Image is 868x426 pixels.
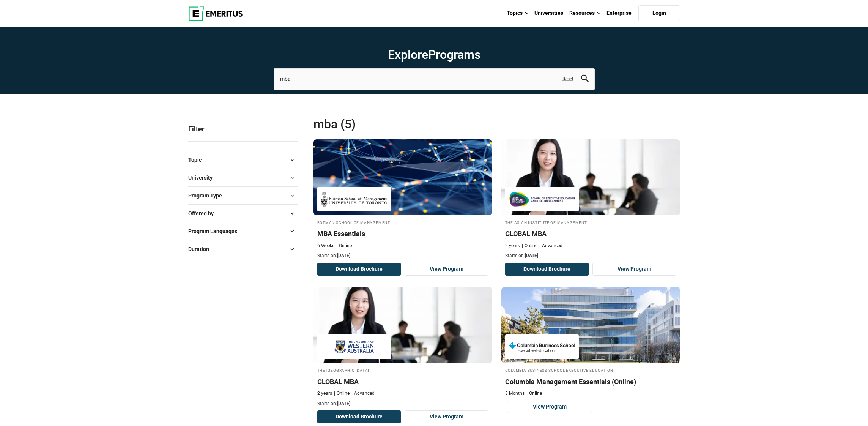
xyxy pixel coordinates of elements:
img: GLOBAL MBA | Online Business Management Course [313,287,492,363]
p: 2 years [505,243,520,249]
h4: Rotman School of Management [317,219,488,226]
p: Online [334,390,350,397]
p: Starts on: [317,252,488,259]
img: MBA Essentials | Online Business Management Course [313,139,492,215]
span: Program Languages [188,227,243,235]
h4: MBA Essentials [317,229,488,238]
h4: The Asian Institute of Management [505,219,676,226]
p: Online [336,243,352,249]
p: 3 Months [505,390,525,397]
h4: Columbia Management Essentials (Online) [505,377,676,387]
img: The University of Western Australia [321,338,387,355]
input: search-page [274,68,595,90]
button: Download Brochure [317,410,401,423]
span: Program Type [188,191,228,200]
p: Advanced [539,243,562,249]
span: Programs [428,47,480,62]
p: Starts on: [505,252,676,259]
p: 2 years [317,390,332,397]
a: View Program [405,263,488,276]
p: Starts on: [317,401,488,407]
button: Duration [188,243,298,255]
button: Offered by [188,208,298,219]
h4: The [GEOGRAPHIC_DATA] [317,367,488,373]
span: Topic [188,156,208,164]
a: Business Management Course by The University of Western Australia - September 30, 2025 The Univer... [313,287,492,407]
p: Advanced [351,390,375,397]
button: search [581,75,589,84]
p: Filter [188,117,298,141]
p: Online [522,243,537,249]
img: Columbia Business School Executive Education [509,338,575,355]
a: Login [638,5,680,21]
img: Rotman School of Management [321,191,387,208]
a: View Program [592,263,676,276]
a: Business Management Course by Rotman School of Management - September 4, 2025 Rotman School of Ma... [313,139,492,259]
a: search [581,77,589,84]
a: Leadership Course by Columbia Business School Executive Education - Columbia Business School Exec... [501,287,680,397]
h4: Columbia Business School Executive Education [505,367,676,373]
button: University [188,172,298,183]
a: View Program [405,410,488,423]
p: 6 Weeks [317,243,334,249]
a: Reset search [562,76,573,82]
span: Offered by [188,209,220,218]
h4: GLOBAL MBA [505,229,676,238]
button: Topic [188,154,298,166]
img: Columbia Management Essentials (Online) | Online Leadership Course [501,287,680,363]
span: [DATE] [525,253,538,258]
span: Duration [188,245,215,253]
img: The Asian Institute of Management [509,191,575,208]
span: [DATE] [337,253,350,258]
span: mba (5) [313,117,497,132]
span: [DATE] [337,401,350,406]
a: Business Management Course by The Asian Institute of Management - September 30, 2025 The Asian In... [501,139,680,259]
button: Download Brochure [317,263,401,276]
a: View Program [507,401,593,413]
button: Program Languages [188,226,298,237]
p: Online [526,390,542,397]
h4: GLOBAL MBA [317,377,488,387]
button: Download Brochure [505,263,589,276]
img: GLOBAL MBA | Online Business Management Course [501,139,680,215]
h1: Explore [274,47,595,62]
span: University [188,174,219,182]
button: Program Type [188,190,298,201]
